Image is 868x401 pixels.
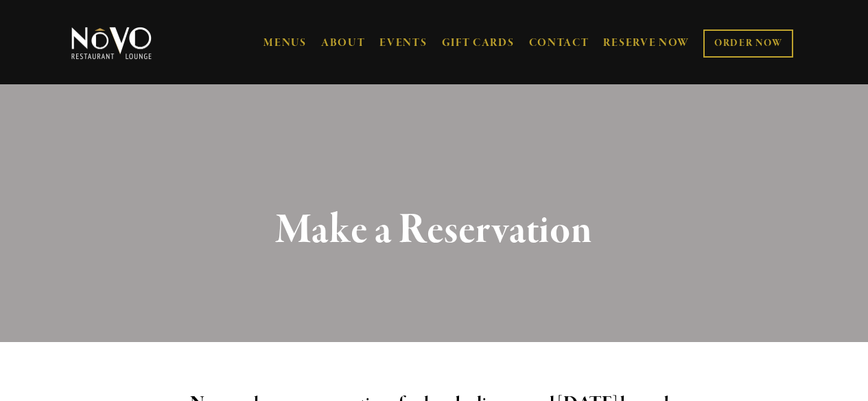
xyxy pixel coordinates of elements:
img: Novo Restaurant &amp; Lounge [69,26,154,60]
a: EVENTS [379,36,427,50]
a: ORDER NOW [703,29,793,58]
a: GIFT CARDS [442,30,515,56]
a: CONTACT [529,30,589,56]
a: ABOUT [321,36,366,50]
a: RESERVE NOW [603,30,690,56]
strong: Make a Reservation [276,204,592,256]
a: MENUS [263,36,307,50]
